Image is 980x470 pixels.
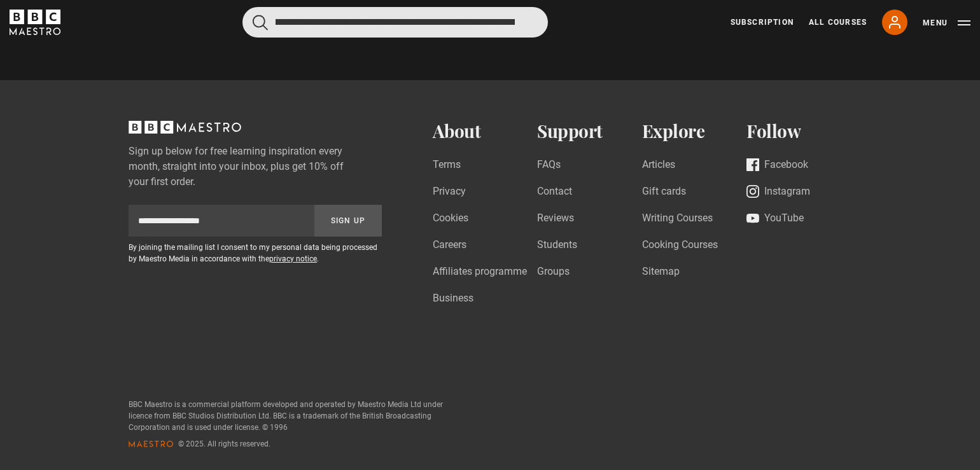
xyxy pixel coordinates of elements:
a: FAQs [537,157,561,174]
a: Business [433,291,473,308]
svg: BBC Maestro [10,10,60,35]
label: Sign up below for free learning inspiration every month, straight into your inbox, plus get 10% o... [129,144,382,190]
a: Articles [642,157,675,174]
h2: About [433,121,538,142]
button: Sign Up [314,205,382,237]
span: © 2025. All rights reserved. [178,438,270,450]
a: Careers [433,237,466,254]
nav: Footer [433,121,851,338]
a: privacy notice [269,254,317,263]
a: YouTube [746,211,804,228]
a: Privacy [433,184,466,201]
a: Subscription [731,17,794,28]
a: Contact [537,184,572,201]
h2: Follow [746,121,851,142]
a: Groups [537,264,570,281]
div: Sign up to newsletter [129,205,382,237]
input: Search [242,7,548,38]
p: By joining the mailing list I consent to my personal data being processed by Maestro Media in acc... [129,242,382,265]
h2: Explore [642,121,747,142]
a: Terms [433,157,461,174]
svg: Maestro logo [129,439,173,448]
button: Toggle navigation [923,17,970,29]
a: Reviews [537,211,574,228]
a: Cooking Courses [642,237,718,254]
a: Students [537,237,577,254]
a: BBC Maestro, back to top [129,125,241,137]
a: Writing Courses [642,211,713,228]
p: BBC Maestro is a commercial platform developed and operated by Maestro Media Ltd under licence fr... [129,399,447,433]
a: Facebook [746,157,808,174]
a: All Courses [809,17,867,28]
h2: Support [537,121,642,142]
a: Gift cards [642,184,686,201]
svg: BBC Maestro, back to top [129,121,241,134]
a: Cookies [433,211,468,228]
a: Sitemap [642,264,680,281]
a: Instagram [746,184,810,201]
a: Affiliates programme [433,264,527,281]
button: Submit the search query [253,15,268,31]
